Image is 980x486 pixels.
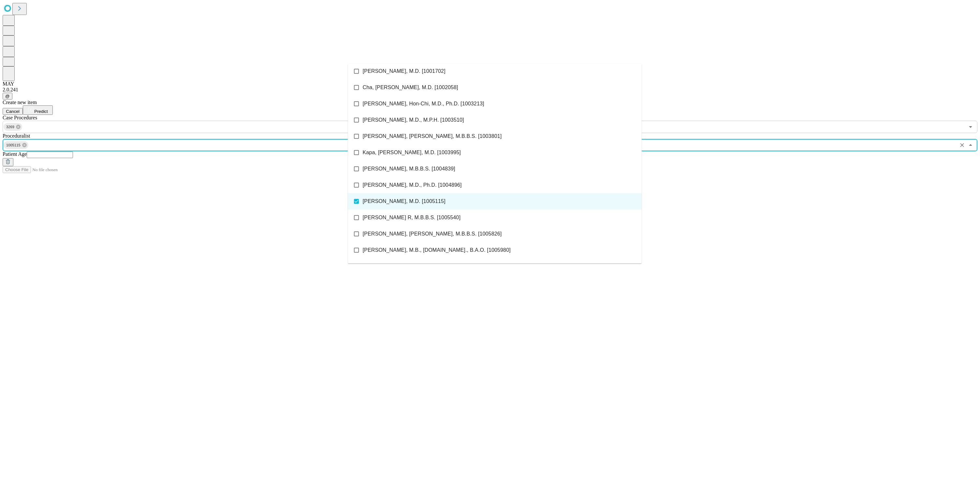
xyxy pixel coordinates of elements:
button: Open [966,122,975,131]
div: 1005115 [4,141,28,149]
span: [PERSON_NAME], M.B., [DOMAIN_NAME]., B.A.O. [1005980] [363,246,511,254]
span: [PERSON_NAME] R, M.B.B.S. [1005540] [363,214,460,222]
span: Cancel [6,109,20,114]
button: @ [3,93,12,100]
span: [PERSON_NAME], M.B.B.S. [1004839] [363,165,455,173]
span: [PERSON_NAME], M.D. [1005115] [363,197,445,205]
span: [PERSON_NAME], [PERSON_NAME], M.B.B.S. [1005826] [363,230,502,238]
div: MAY [3,81,977,87]
span: Scheduled Procedure [3,115,37,120]
span: 1005115 [4,142,23,149]
div: 2.0.241 [3,87,977,93]
span: [PERSON_NAME], Hon-Chi, M.D., Ph.D. [1003213] [363,100,484,108]
span: @ [5,94,10,99]
span: Cha, [PERSON_NAME], M.D. [1002058] [363,84,458,91]
span: [PERSON_NAME], [PERSON_NAME], M.B.B.S. [1003801] [363,132,502,140]
span: Proceduralist [3,133,30,139]
span: Patient Age [3,151,27,157]
button: Close [966,141,975,150]
span: [PERSON_NAME], M.D. [1006421] [363,263,445,270]
span: [PERSON_NAME], M.D., M.P.H. [1003510] [363,116,464,124]
span: Predict [34,109,48,114]
div: 3269 [4,123,22,131]
span: 3269 [4,123,17,131]
span: Create new item [3,100,37,105]
span: [PERSON_NAME], M.D. [1001702] [363,67,445,75]
button: Predict [23,105,53,115]
button: Cancel [3,108,23,115]
span: [PERSON_NAME], M.D., Ph.D. [1004896] [363,181,462,189]
button: Clear [958,141,967,150]
span: Kapa, [PERSON_NAME], M.D. [1003995] [363,149,461,156]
